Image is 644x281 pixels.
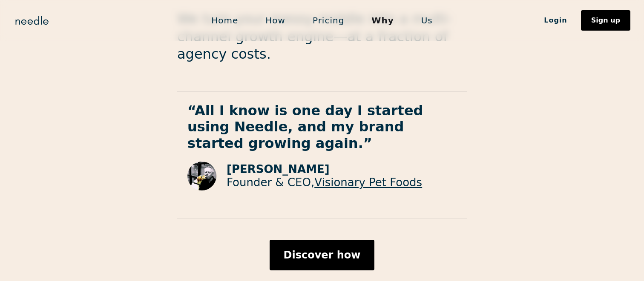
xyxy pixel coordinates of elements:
div: Sign up [591,17,620,24]
a: Visionary Pet Foods [314,176,422,189]
a: Sign up [581,10,630,31]
a: Why [358,11,407,29]
strong: “All I know is one day I started using Needle, and my brand started growing again.” [187,102,423,151]
p: [PERSON_NAME] [227,163,422,176]
a: How [252,11,299,29]
a: Pricing [299,11,358,29]
div: Discover how [283,250,360,260]
a: Login [530,13,581,28]
a: Us [408,11,446,29]
a: Discover how [270,240,374,270]
p: Founder & CEO, [227,176,422,189]
a: Home [198,11,252,29]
